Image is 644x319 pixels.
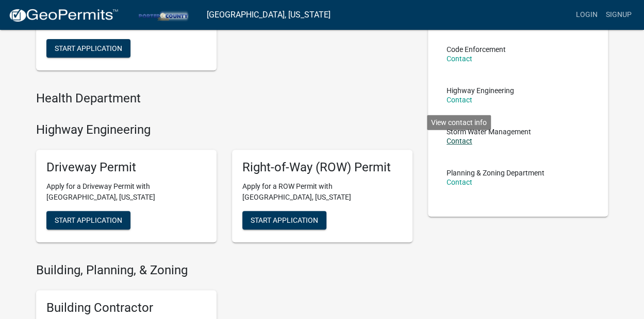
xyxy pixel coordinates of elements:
h4: Highway Engineering [36,122,412,137]
span: Start Application [55,216,122,224]
a: Login [572,5,602,25]
span: Start Application [251,216,318,224]
button: Start Application [46,211,130,229]
p: Code Enforcement [447,46,506,53]
h4: Building, Planning, & Zoning [36,263,412,278]
a: Signup [602,5,636,25]
a: Contact [447,96,472,104]
p: Planning & Zoning Department [447,169,544,176]
a: Contact [447,55,472,63]
h5: Driveway Permit [46,160,206,175]
h5: Right-of-Way (ROW) Permit [242,160,402,175]
a: [GEOGRAPHIC_DATA], [US_STATE] [207,6,331,24]
button: Start Application [46,39,130,58]
img: Porter County, Indiana [127,8,199,22]
a: Contact [447,178,472,186]
span: Start Application [55,44,122,52]
h5: Building Contractor [46,300,206,315]
p: Apply for a ROW Permit with [GEOGRAPHIC_DATA], [US_STATE] [242,181,402,203]
button: Start Application [242,211,326,229]
p: Apply for a Driveway Permit with [GEOGRAPHIC_DATA], [US_STATE] [46,181,206,203]
a: Contact [447,137,472,145]
h4: Health Department [36,91,412,106]
p: Highway Engineering [447,87,514,94]
p: Storm Water Management [447,128,531,135]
